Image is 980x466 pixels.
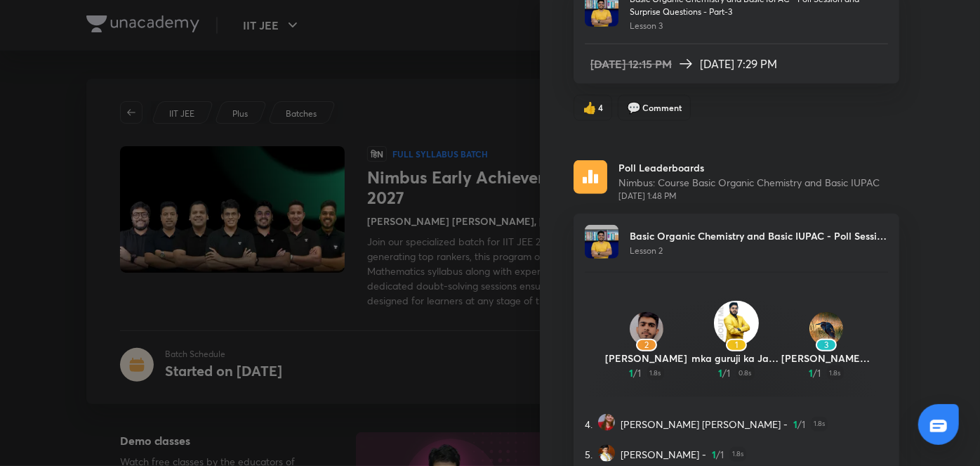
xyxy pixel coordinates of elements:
[618,175,880,190] p: Nimbus: Course Basic Organic Chemistry and Basic IUPAC
[598,445,615,462] img: Avatar
[811,417,828,432] span: 1.8s
[816,339,837,351] div: 3
[809,312,843,346] img: Avatar
[621,447,706,462] span: [PERSON_NAME] -
[590,56,672,72] span: [DATE] 12:15 PM
[634,365,638,380] span: /
[585,225,618,259] img: Avatar
[638,365,642,380] span: 1
[602,351,691,365] p: [PERSON_NAME]
[647,365,664,380] span: 1.8s
[809,365,814,380] span: 1
[719,365,723,380] span: 1
[585,417,592,432] span: 4.
[630,20,663,31] span: Lesson 3
[630,245,663,256] span: Lesson 2
[729,447,746,462] span: 1.8s
[712,447,716,462] span: 1
[716,447,720,462] span: /
[642,101,682,114] span: Comment
[700,56,777,72] span: [DATE] 7:29 PM
[727,365,731,380] span: 1
[585,447,592,462] span: 5.
[720,447,724,462] span: 1
[714,301,759,346] img: Avatar
[736,365,755,380] span: 0.8s
[797,417,802,432] span: /
[723,365,727,380] span: /
[781,351,871,365] p: [PERSON_NAME] JEE 2027
[627,101,641,114] span: comment
[814,365,818,380] span: /
[818,365,821,380] span: 1
[802,417,805,432] span: 1
[618,190,880,202] span: [DATE] 1:48 PM
[793,417,797,432] span: 1
[630,365,634,380] span: 1
[726,339,747,351] div: 1
[583,101,597,114] span: like
[598,414,615,431] img: Avatar
[598,101,603,114] span: 4
[621,417,788,432] span: [PERSON_NAME] [PERSON_NAME] -
[618,160,880,175] p: Poll Leaderboards
[574,160,607,194] img: rescheduled
[630,312,663,346] img: Avatar
[691,351,781,365] p: mka guruji ka Jabra fan
[636,339,657,351] div: 2
[827,365,844,380] span: 1.8s
[630,228,888,243] p: Basic Organic Chemistry and Basic IUPAC - Poll Session and Surprise Questions - Part-2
